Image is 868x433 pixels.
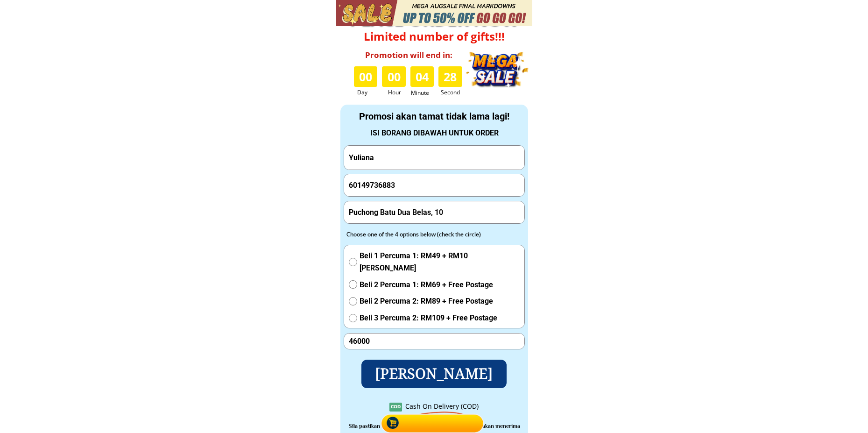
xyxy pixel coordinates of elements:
input: Zipcode [346,334,522,349]
p: [PERSON_NAME] [358,359,510,389]
h3: Second [441,88,464,97]
span: Beli 3 Percuma 2: RM109 + Free Postage [360,312,520,324]
h4: Limited number of gifts!!! [351,30,517,43]
input: Address(Ex: 52 Jalan Wirawati 7, Maluri, 55100 Kuala Lumpur) [346,201,522,223]
span: Beli 1 Percuma 1: RM49 + RM10 [PERSON_NAME] [360,250,520,274]
div: Promosi akan tamat tidak lama lagi! [341,109,528,124]
span: Beli 2 Percuma 2: RM89 + Free Postage [360,295,520,307]
div: Choose one of the 4 options below (check the circle) [346,230,504,239]
h3: Promotion will end in: [355,49,463,61]
div: Cash On Delivery (COD) [405,401,479,412]
h3: Day [357,88,381,97]
h3: COD [389,403,402,410]
h3: Hour [388,88,408,97]
input: Your Full Name/ Nama Penuh [346,146,522,170]
div: ISI BORANG DIBAWAH UNTUK ORDER [341,127,528,139]
input: Phone Number/ Nombor Telefon [346,174,522,197]
span: Beli 2 Percuma 1: RM69 + Free Postage [360,279,520,291]
h3: Minute [411,88,437,97]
